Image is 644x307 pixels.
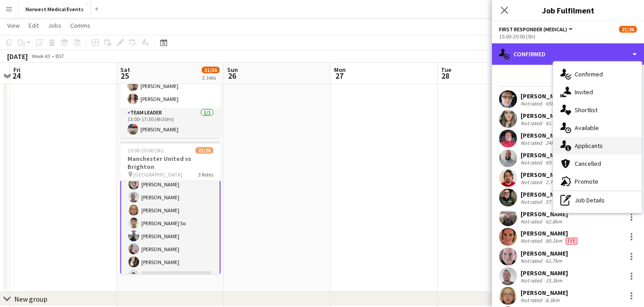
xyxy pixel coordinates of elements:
span: Week 43 [30,53,52,59]
div: 61.7km [544,257,564,264]
div: Not rated [521,120,544,126]
div: 15:00-20:00 (5h) [499,33,637,40]
span: Promote [575,177,598,185]
span: 3 Roles [198,171,213,178]
span: Shortlist [575,106,597,114]
span: Available [575,124,599,132]
span: Sun [227,66,238,74]
a: Comms [67,20,94,31]
div: 8.3km [544,297,561,303]
a: View [4,20,23,31]
span: Mon [334,66,346,74]
span: View [7,21,20,29]
span: 15:00-20:00 (5h) [127,147,164,154]
span: 21/26 [619,26,637,33]
app-job-card: 15:00-20:00 (5h)21/26Manchester United vs Brighton [GEOGRAPHIC_DATA]3 Roles[PERSON_NAME][PERSON_N... [120,142,220,274]
span: Cancelled [575,160,601,168]
div: Not rated [521,237,544,244]
span: Jobs [48,21,61,29]
span: 27 [333,71,346,81]
span: 28 [440,71,451,81]
div: [PERSON_NAME] [521,112,568,120]
div: [PERSON_NAME] [521,229,579,237]
div: [PERSON_NAME] [521,190,568,198]
div: Crew has different fees then in role [564,237,579,244]
span: Comms [70,21,90,29]
span: First Responder (Medical) [499,26,567,33]
div: 69.3km [544,159,564,166]
div: Not rated [521,198,544,205]
span: Sat [120,66,130,74]
div: [DATE] [7,52,28,61]
button: First Responder (Medical) [499,26,574,33]
div: Not rated [521,257,544,264]
a: Jobs [44,20,65,31]
span: Applicants [575,142,603,150]
h3: Manchester United vs Brighton [120,155,220,171]
div: Not rated [521,297,544,303]
div: New group [14,294,47,303]
div: Not rated [521,139,544,146]
span: 24 [12,71,21,81]
div: [PERSON_NAME] [521,210,568,218]
div: [PERSON_NAME] [521,131,568,139]
div: 62.8km [544,218,564,225]
div: 65km [544,100,560,107]
div: Confirmed [492,43,644,65]
div: 2.7km [544,179,561,185]
span: 21/26 [195,147,213,154]
div: [PERSON_NAME] [521,151,568,159]
div: [PERSON_NAME] [521,269,568,277]
div: 41.7km [544,120,564,126]
span: Confirmed [575,70,603,78]
span: Tue [441,66,451,74]
span: [GEOGRAPHIC_DATA] [133,171,182,178]
span: Fee [566,238,577,244]
span: 31/36 [202,67,220,73]
div: 80.1km [544,237,564,244]
div: Job Details [553,191,642,209]
div: 15.3km [544,277,564,284]
app-card-role: Team Leader1/113:00-17:30 (4h30m)[PERSON_NAME] [120,108,220,138]
div: 2 Jobs [202,74,219,81]
div: [PERSON_NAME] [521,171,568,179]
span: Fri [13,66,21,74]
a: Edit [25,20,42,31]
div: [PERSON_NAME] [521,289,568,297]
div: Not rated [521,277,544,284]
span: Invited [575,88,593,96]
h3: Job Fulfilment [492,4,644,16]
div: Not rated [521,218,544,225]
div: Not rated [521,100,544,107]
div: 57.4km [544,198,564,205]
span: Edit [29,21,39,29]
div: [PERSON_NAME] [521,249,568,257]
span: 26 [226,71,238,81]
div: Not rated [521,179,544,185]
div: [PERSON_NAME] [521,92,568,100]
button: Norwest Medical Events [18,0,91,18]
span: 25 [119,71,130,81]
div: 24km [544,139,560,146]
div: Not rated [521,159,544,166]
div: BST [55,53,64,59]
